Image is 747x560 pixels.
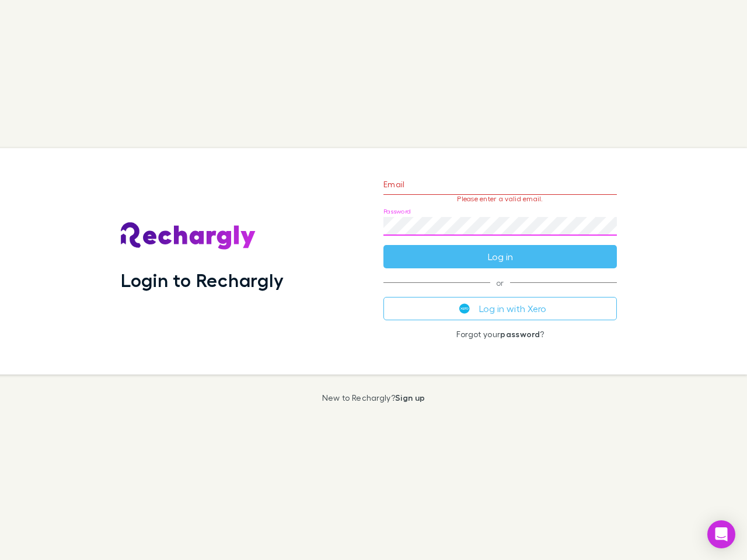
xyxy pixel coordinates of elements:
[383,207,411,216] label: Password
[383,195,617,203] p: Please enter a valid email.
[383,245,617,268] button: Log in
[395,393,425,402] a: Sign up
[322,393,425,402] p: New to Rechargly?
[383,297,617,320] button: Log in with Xero
[383,282,617,283] span: or
[459,303,470,314] img: Xero's logo
[383,330,617,339] p: Forgot your ?
[707,520,735,548] div: Open Intercom Messenger
[121,269,284,291] h1: Login to Rechargly
[121,222,256,250] img: Rechargly's Logo
[500,329,540,339] a: password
